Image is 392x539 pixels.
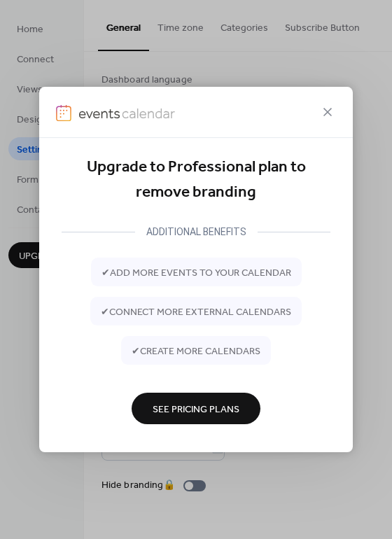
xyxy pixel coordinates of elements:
[62,155,330,206] div: Upgrade to Professional plan to remove branding
[135,223,258,240] div: ADDITIONAL BENEFITS
[132,393,260,424] button: See Pricing Plans
[78,105,175,122] img: logo-type
[101,304,291,319] span: ✔ connect more external calendars
[153,402,239,416] span: See Pricing Plans
[56,105,71,122] img: logo-icon
[132,344,260,358] span: ✔ create more calendars
[101,265,291,280] span: ✔ add more events to your calendar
